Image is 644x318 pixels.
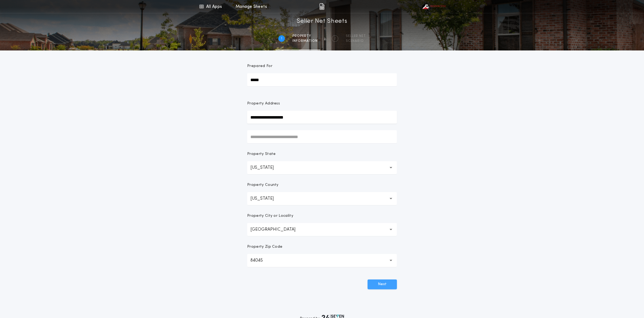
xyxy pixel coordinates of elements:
[247,192,397,205] button: [US_STATE]
[319,3,324,10] img: img
[421,4,446,9] img: vs-icon
[247,182,279,188] p: Property County
[247,101,397,106] p: Property Address
[250,164,282,171] p: [US_STATE]
[281,36,282,41] h2: 1
[334,36,336,41] h2: 2
[247,151,276,157] p: Property State
[247,244,282,250] p: Property Zip Code
[250,257,272,264] p: 84045
[292,39,318,43] span: information
[250,195,282,202] p: [US_STATE]
[346,34,366,38] span: SELLER NET
[346,39,366,43] span: SCENARIO
[368,279,397,289] button: Next
[297,17,347,26] h1: Seller Net Sheets
[292,34,318,38] span: Property
[247,73,397,86] input: Prepared For
[250,226,304,233] p: [GEOGRAPHIC_DATA]
[247,63,272,69] p: Prepared For
[247,213,293,219] p: Property City or Locality
[247,254,397,267] button: 84045
[247,223,397,236] button: [GEOGRAPHIC_DATA]
[247,161,397,174] button: [US_STATE]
